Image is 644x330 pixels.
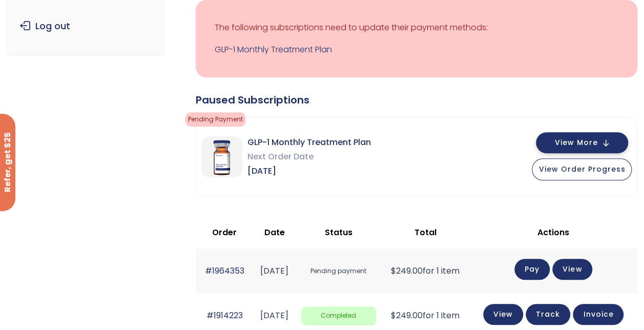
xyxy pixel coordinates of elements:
[215,43,618,57] a: GLP-1 Monthly Treatment Plan
[301,262,376,281] span: Pending payment
[201,136,242,177] img: GLP-1 Monthly Treatment Plan
[260,310,288,321] time: [DATE]
[537,226,569,238] span: Actions
[554,139,597,146] span: View More
[196,93,637,107] div: Paused Subscriptions
[526,304,570,325] a: Track
[206,310,242,321] a: #1914223
[532,158,632,180] button: View Order Progress
[538,164,625,174] span: View Order Progress
[15,15,156,37] a: Log out
[573,304,624,325] a: Invoice
[301,306,376,325] span: Completed
[391,265,396,277] span: $
[215,20,618,35] p: The following subscriptions need to update their payment methods:
[514,259,550,280] a: Pay
[414,226,437,238] span: Total
[247,164,371,178] span: [DATE]
[247,150,371,164] span: Next Order Date
[204,265,244,277] a: #1964353
[391,265,423,277] span: 249.00
[391,310,423,321] span: 249.00
[325,226,352,238] span: Status
[391,310,396,321] span: $
[483,304,523,325] a: View
[247,135,371,150] span: GLP-1 Monthly Treatment Plan
[185,112,245,127] span: Pending Payment
[381,249,469,293] td: for 1 item
[212,226,237,238] span: Order
[264,226,285,238] span: Date
[552,259,592,280] a: View
[260,265,288,277] time: [DATE]
[536,132,628,153] button: View More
